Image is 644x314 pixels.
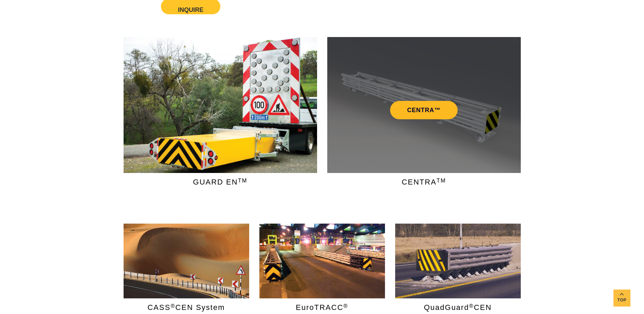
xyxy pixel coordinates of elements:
span: QuadGuard CEN [424,303,492,312]
sup: TM [238,177,247,184]
sup: ® [170,303,175,309]
a: CENTRATM [327,173,521,196]
sup: ® [469,303,474,309]
span: CASS CEN System [147,303,225,312]
a: CENTRA™ [390,101,458,119]
a: GUARD ENTM [193,178,247,186]
a: Top [613,290,630,307]
span: CENTRA [402,178,446,186]
span: EuroTRACC [296,303,348,312]
button: Inquire [178,7,203,8]
sup: TM [437,177,446,184]
span: Top [613,296,630,304]
sup: ® [344,303,348,309]
span: GUARD EN [193,178,247,186]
